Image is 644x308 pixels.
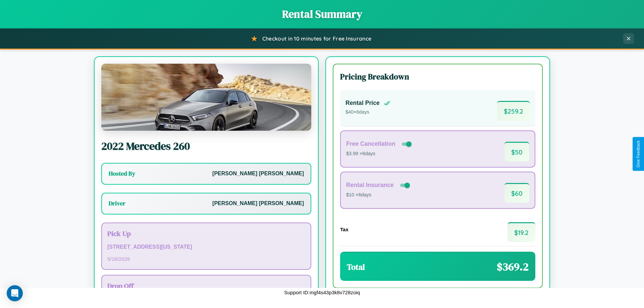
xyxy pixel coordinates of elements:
p: Support ID: mgf4s43p3k8v728zoiq [284,288,360,297]
p: [STREET_ADDRESS][US_STATE] [107,242,305,252]
h4: Rental Insurance [346,182,394,189]
span: $ 259.2 [497,101,530,121]
p: $10 × 6 days [346,191,411,199]
h3: Driver [109,199,125,207]
span: Checkout in 10 minutes for Free Insurance [262,35,371,42]
span: $ 60 [504,183,529,203]
p: $ 40 × 6 days [345,108,390,117]
img: Mercedes 260 [101,64,311,131]
h3: Total [347,261,365,272]
h3: Drop Off [107,281,305,291]
p: [PERSON_NAME] [PERSON_NAME] [212,169,304,179]
div: Give Feedback [636,140,641,168]
h3: Pricing Breakdown [340,71,535,82]
p: $3.99 × 6 days [346,149,413,158]
span: $ 369.2 [497,259,529,274]
div: Open Intercom Messenger [7,285,23,301]
h4: Free Cancellation [346,140,395,147]
h1: Rental Summary [7,7,637,21]
h4: Tax [340,227,348,232]
span: $ 19.2 [507,222,535,242]
h3: Hosted By [109,170,135,178]
span: $ 50 [504,142,529,162]
p: 5 / 16 / 2026 [107,254,305,263]
p: [PERSON_NAME] [PERSON_NAME] [212,199,304,208]
h3: Pick Up [107,229,305,238]
h2: 2022 Mercedes 260 [101,139,311,153]
h4: Rental Price [345,100,380,107]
